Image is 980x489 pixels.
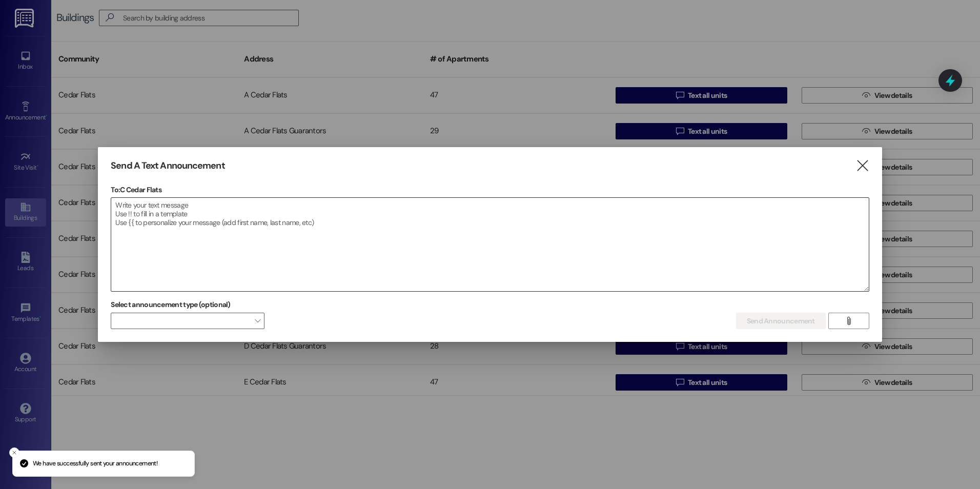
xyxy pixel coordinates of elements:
h3: Send A Text Announcement [111,160,224,172]
span: Send Announcement [747,316,815,327]
i:  [845,317,852,325]
button: Send Announcement [736,313,826,329]
label: Select announcement type (optional) [111,297,231,313]
p: To: C Cedar Flats [111,185,869,195]
button: Close toast [9,447,19,458]
i:  [855,160,869,171]
p: We have successfully sent your announcement! [33,459,157,468]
